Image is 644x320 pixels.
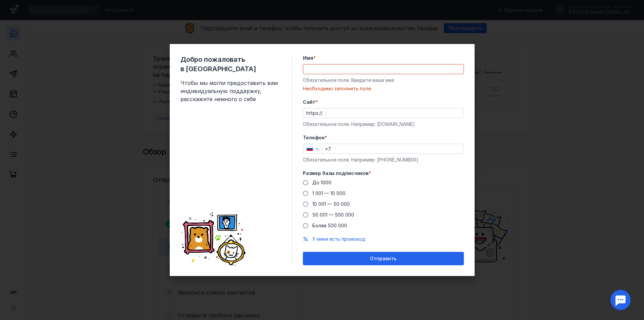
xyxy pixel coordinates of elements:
[312,223,347,228] span: Более 500 000
[312,201,350,207] span: 10 001 — 50 000
[303,134,325,141] span: Телефон
[312,236,365,242] button: У меня есть промокод
[312,180,331,185] span: До 1000
[303,55,313,61] span: Имя
[303,121,464,128] div: Обязательное поле. Например: [DOMAIN_NAME]
[180,55,281,74] span: Добро пожаловать в [GEOGRAPHIC_DATA]
[312,212,354,218] span: 50 001 — 500 000
[303,252,464,265] button: Отправить
[303,156,464,163] div: Обязательное поле. Например: [PHONE_NUMBER]
[312,190,345,196] span: 1 001 — 10 000
[303,99,316,105] span: Cайт
[303,77,464,84] div: Обязательное поле. Введите ваше имя
[303,85,464,92] div: Необходимо заполнить поле
[312,236,365,242] span: У меня есть промокод
[180,79,281,103] span: Чтобы мы могли предоставить вам индивидуальную поддержку, расскажите немного о себе
[370,256,396,262] span: Отправить
[303,170,369,177] span: Размер базы подписчиков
